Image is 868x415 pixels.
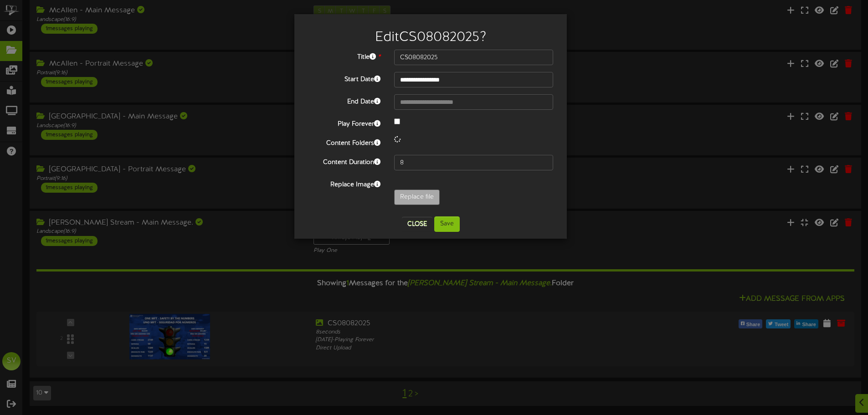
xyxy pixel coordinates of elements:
input: 15 [394,155,553,170]
label: Content Duration [301,155,387,167]
label: Content Folders [301,136,387,148]
label: Replace Image [301,177,387,190]
label: End Date [301,94,387,107]
button: Close [402,217,432,231]
label: Title [301,50,387,62]
input: Title [394,50,553,65]
label: Play Forever [301,117,387,129]
label: Start Date [301,72,387,84]
h2: Edit CS08082025 ? [308,30,553,45]
button: Save [434,216,460,232]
